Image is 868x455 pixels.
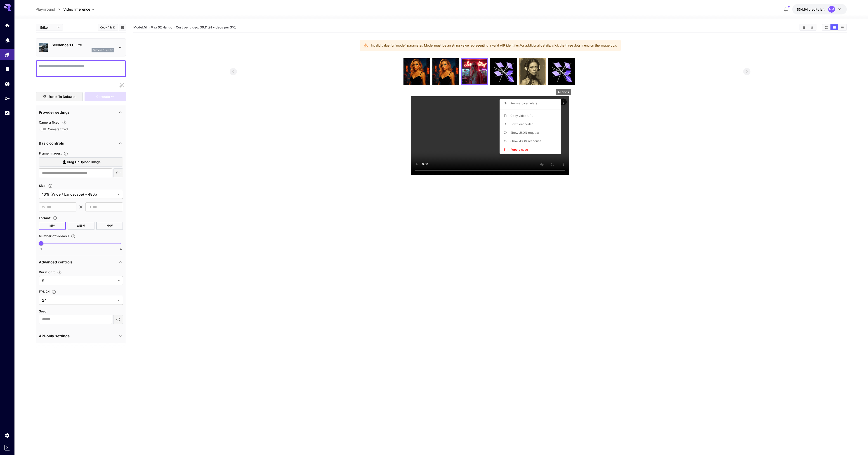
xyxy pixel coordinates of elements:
span: Re-use parameters [510,101,537,105]
div: Actions [556,89,571,95]
span: Show JSON request [510,131,539,134]
span: Report issue [510,148,528,151]
span: Show JSON response [510,139,541,143]
span: Copy video URL [510,114,533,117]
span: Download Video [510,122,533,126]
